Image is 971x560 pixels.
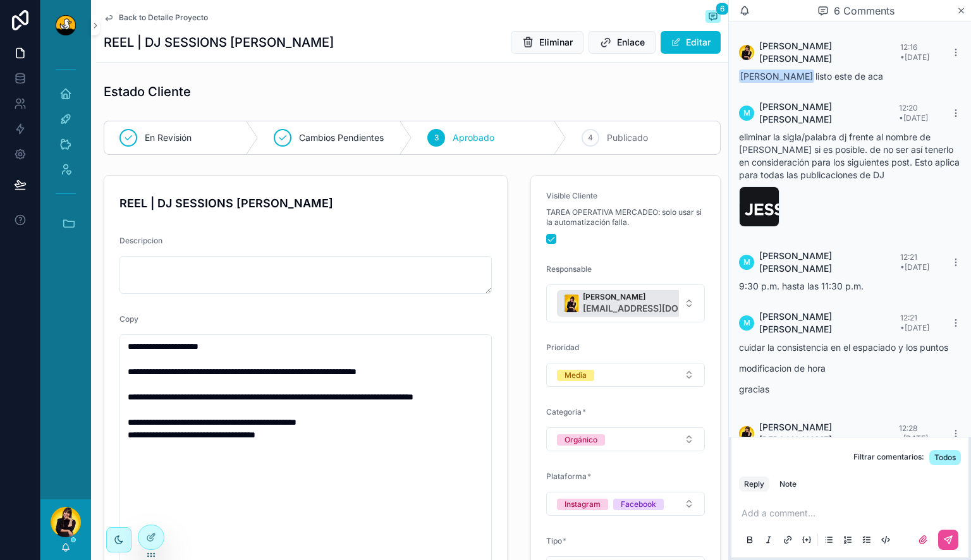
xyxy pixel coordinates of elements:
span: [PERSON_NAME] [739,70,814,83]
span: 6 [716,3,729,15]
button: Enlace [589,31,656,54]
span: [PERSON_NAME] [PERSON_NAME] [759,310,900,336]
button: Select Button [546,284,705,322]
span: [PERSON_NAME] [PERSON_NAME] [759,250,900,275]
h4: REEL | DJ SESSIONS [PERSON_NAME] [119,195,492,212]
button: 6 [705,10,721,25]
button: Select Button [546,427,705,451]
span: Responsable [546,264,592,274]
span: eliminar la sigla/palabra dj frente al nombre de [PERSON_NAME] si es posible. de no ser así tener... [739,131,960,180]
p: modificacion de hora [739,362,961,375]
span: Aprobado [453,131,494,144]
button: Note [774,477,802,492]
span: Descripcion [119,236,162,245]
p: gracias [739,382,961,396]
button: Select Button [546,363,705,387]
span: Back to Detalle Proyecto [119,13,208,23]
button: Unselect 1 [557,290,755,317]
h1: Estado Cliente [104,83,191,100]
div: Orgánico [565,434,597,446]
span: M [743,108,750,118]
span: Filtrar comentarios: [853,452,924,465]
span: 12:28 • [DATE] [899,423,928,443]
div: scrollable content [40,51,91,259]
span: 12:16 • [DATE] [900,42,929,62]
span: En Revisión [145,131,192,144]
span: Cambios Pendientes [299,131,384,144]
span: Visible Cliente [546,191,597,200]
span: 12:20 • [DATE] [899,103,928,123]
span: 3 [434,133,439,143]
span: 12:21 • [DATE] [900,252,929,272]
div: Media [565,370,587,381]
span: Publicado [607,131,648,144]
span: [PERSON_NAME] [PERSON_NAME] [759,421,899,446]
span: Eliminar [539,36,573,49]
button: Unselect ORGANICO [557,433,605,446]
button: Unselect INSTAGRAM [557,497,608,510]
button: Unselect FACEBOOK [613,497,664,510]
a: Back to Detalle Proyecto [104,13,208,23]
span: Plataforma [546,472,587,481]
span: Enlace [617,36,645,49]
span: Prioridad [546,343,579,352]
span: Categoria [546,407,582,417]
span: [EMAIL_ADDRESS][DOMAIN_NAME] [583,302,736,315]
span: M [743,318,750,328]
button: Todos [929,450,961,465]
div: Instagram [565,499,601,510]
span: TAREA OPERATIVA MERCADEO: solo usar si la automatización falla. [546,207,705,228]
span: Tipo [546,536,562,545]
span: 6 Comments [834,3,895,18]
button: Select Button [546,492,705,516]
p: cuidar la consistencia en el espaciado y los puntos [739,341,961,354]
span: listo este de aca [739,71,883,82]
span: [PERSON_NAME] [PERSON_NAME] [759,100,899,126]
span: 9:30 p.m. hasta las 11:30 p.m. [739,281,864,291]
button: Reply [739,477,769,492]
div: Note [779,479,797,489]
span: [PERSON_NAME] [583,292,736,302]
span: 12:21 • [DATE] [900,313,929,332]
span: [PERSON_NAME] [PERSON_NAME] [759,40,900,65]
span: M [743,257,750,267]
span: Copy [119,314,138,324]
button: Eliminar [511,31,583,54]
div: Facebook [621,499,656,510]
button: Editar [661,31,721,54]
h1: REEL | DJ SESSIONS [PERSON_NAME] [104,33,334,51]
img: App logo [56,15,76,35]
span: 4 [588,133,593,143]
